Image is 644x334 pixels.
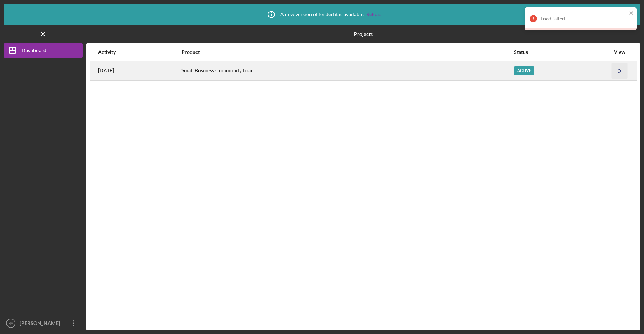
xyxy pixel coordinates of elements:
[611,49,629,55] div: View
[540,16,627,22] div: Load failed
[181,49,513,55] div: Product
[22,43,46,59] div: Dashboard
[181,62,513,80] div: Small Business Community Loan
[18,316,65,332] div: [PERSON_NAME]
[98,49,181,55] div: Activity
[366,12,382,17] a: Reload
[629,10,634,17] button: close
[98,68,114,73] time: 2025-09-08 21:21
[4,316,83,330] button: NA[PERSON_NAME]
[354,31,373,37] b: Projects
[8,321,13,325] text: NA
[514,66,534,75] div: Active
[4,43,83,58] button: Dashboard
[262,5,382,23] div: A new version of lenderfit is available.
[514,49,610,55] div: Status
